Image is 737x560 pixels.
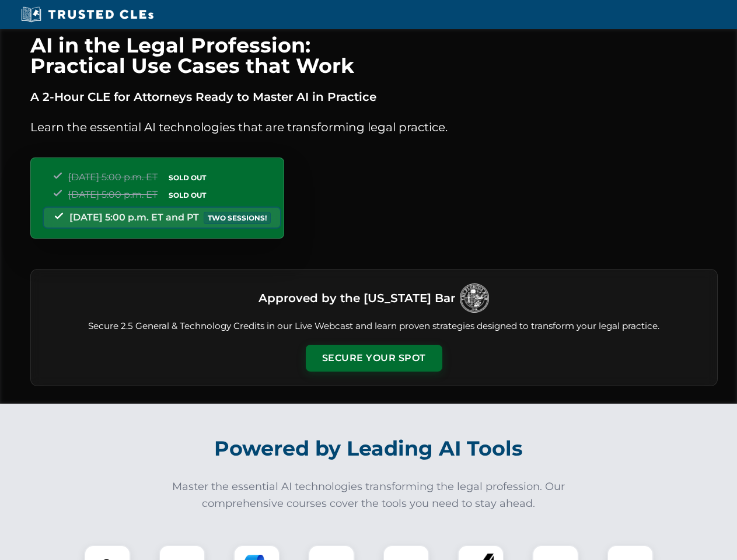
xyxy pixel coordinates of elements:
img: Logo [460,283,489,313]
img: Trusted CLEs [18,6,157,23]
p: A 2-Hour CLE for Attorneys Ready to Master AI in Practice [30,87,718,106]
span: SOLD OUT [165,171,210,184]
h2: Powered by Leading AI Tools [46,428,692,469]
h3: Approved by the [US_STATE] Bar [259,288,455,309]
h1: AI in the Legal Profession: Practical Use Cases that Work [30,35,718,76]
p: Master the essential AI technologies transforming the legal profession. Our comprehensive courses... [165,478,573,512]
p: Secure 2.5 General & Technology Credits in our Live Webcast and learn proven strategies designed ... [45,320,703,333]
span: SOLD OUT [165,189,210,201]
span: [DATE] 5:00 p.m. ET [68,171,158,183]
button: Secure Your Spot [306,345,442,372]
span: [DATE] 5:00 p.m. ET [68,189,158,200]
p: Learn the essential AI technologies that are transforming legal practice. [30,118,718,136]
